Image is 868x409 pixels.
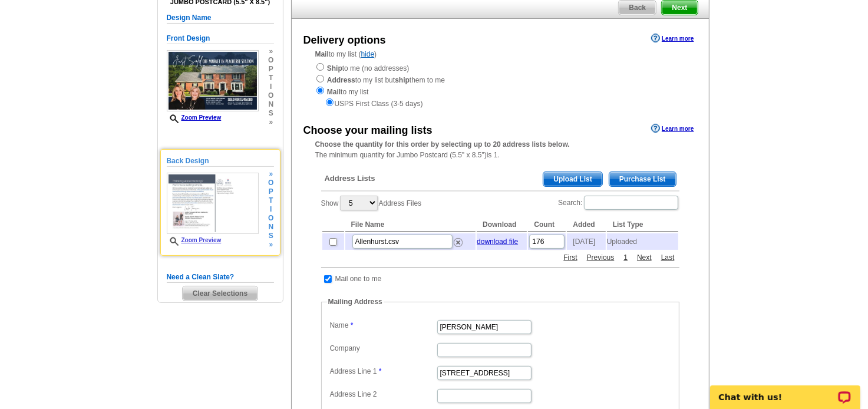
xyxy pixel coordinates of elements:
img: small-thumb.jpg [167,173,259,234]
span: p [268,187,273,196]
a: hide [361,50,375,58]
label: Address Line 2 [330,389,436,400]
span: o [268,56,273,65]
span: Upload List [543,172,602,186]
h5: Need a Clean Slate? [167,272,274,283]
a: First [560,252,580,263]
label: Search: [558,194,679,211]
span: » [268,240,273,249]
span: s [268,109,273,118]
strong: Address [327,76,355,84]
td: Mail one to me [335,273,382,285]
a: Zoom Preview [167,114,222,121]
select: ShowAddress Files [340,196,378,210]
span: Clear Selections [183,286,258,301]
div: The minimum quantity for Jumbo Postcard (5.5" x 8.5")is 1. [292,139,709,160]
span: Next [662,1,697,15]
a: Remove this list [454,236,463,244]
a: Next [634,252,655,263]
span: t [268,74,273,83]
a: download file [477,238,518,246]
span: o [268,214,273,223]
span: n [268,223,273,232]
span: p [268,65,273,74]
a: Learn more [651,124,694,133]
div: to my list ( ) [292,49,709,109]
label: Company [330,343,436,354]
a: Zoom Preview [167,237,222,243]
span: t [268,196,273,205]
div: Delivery options [303,32,386,48]
a: Learn more [651,34,694,43]
th: Download [477,217,527,232]
label: Address Line 1 [330,366,436,377]
span: Back [619,1,656,15]
a: Previous [584,252,618,263]
img: delete.png [454,238,463,247]
th: File Name [345,217,476,232]
label: Name [330,320,436,331]
th: Count [528,217,566,232]
div: USPS First Class (3-5 days) [315,97,685,109]
strong: ship [395,76,410,84]
span: Purchase List [609,172,676,186]
strong: Choose the quantity for this order by selecting up to 20 address lists below. [315,140,570,149]
span: s [268,232,273,240]
iframe: LiveChat chat widget [702,372,868,409]
strong: Ship [327,64,342,72]
span: o [268,91,273,100]
img: small-thumb.jpg [167,50,259,111]
legend: Mailing Address [327,296,384,307]
h5: Back Design [167,156,274,167]
th: List Type [607,217,678,232]
h5: Front Design [167,33,274,44]
strong: Mail [327,88,341,96]
label: Show Address Files [321,194,422,212]
th: Added [567,217,605,232]
input: Search: [584,196,678,210]
span: » [268,118,273,127]
span: Address Lists [325,173,375,184]
span: i [268,205,273,214]
span: o [268,179,273,187]
div: to me (no addresses) to my list but them to me to my list [315,62,685,109]
span: n [268,100,273,109]
span: » [268,47,273,56]
a: 1 [621,252,631,263]
strong: Mail [315,50,329,58]
h5: Design Name [167,12,274,24]
span: » [268,170,273,179]
a: Last [658,252,678,263]
td: [DATE] [567,233,605,250]
span: i [268,83,273,91]
td: Uploaded [607,233,678,250]
div: Choose your mailing lists [303,123,433,138]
